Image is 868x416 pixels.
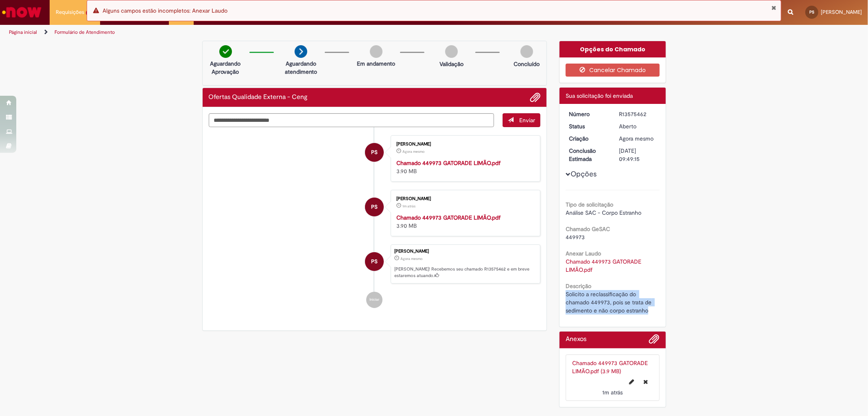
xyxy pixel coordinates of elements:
[566,336,586,343] h2: Anexos
[563,110,613,118] dt: Número
[209,127,541,316] ul: Histórico de tíquete
[566,64,660,77] button: Cancelar Chamado
[625,375,639,388] button: Editar nome de arquivo Chamado 449973 GATORADE LIMÃO.pdf
[402,204,415,209] span: 1m atrás
[563,134,613,143] dt: Criação
[619,110,657,118] div: R13575462
[209,113,494,127] textarea: Digite sua mensagem aqui...
[6,25,573,40] ul: Trilhas de página
[396,142,532,147] div: [PERSON_NAME]
[365,252,384,271] div: Pamella Floriano Dos Santos
[396,214,532,230] div: 3.90 MB
[566,92,633,99] span: Sua solicitação foi enviada
[357,59,395,68] p: Em andamento
[219,45,232,58] img: check-circle-green.png
[396,159,532,175] div: 3.90 MB
[649,334,660,348] button: Adicionar anexos
[365,198,384,216] div: Pamella Floriano Dos Santos
[103,7,227,14] span: Alguns campos estão incompletos: Anexar Laudo
[445,45,458,58] img: img-circle-grey.png
[602,389,623,396] span: 1m atrás
[530,92,540,103] button: Adicionar anexos
[619,134,657,143] div: 29/09/2025 09:49:11
[566,250,601,257] b: Anexar Laudo
[281,59,321,76] p: Aguardando atendimento
[772,4,777,11] button: Fechar Notificação
[371,143,378,162] span: PS
[520,45,533,58] img: img-circle-grey.png
[1,4,43,20] img: ServiceNow
[563,122,613,130] dt: Status
[566,209,641,216] span: Análise SAC - Corpo Estranho
[514,60,540,68] p: Concluído
[396,159,501,167] a: Chamado 449973 GATORADE LIMÃO.pdf
[9,29,37,35] a: Página inicial
[566,225,610,233] b: Chamado GeSAC
[402,204,415,209] time: 29/09/2025 09:48:43
[209,94,308,101] h2: Ofertas Qualidade Externa - Ceng Histórico de tíquete
[566,291,653,314] span: Solicito a reclassificação do chamado 449973, pois se trata de sedimento e não corpo estranho
[821,9,862,15] span: [PERSON_NAME]
[402,149,424,154] span: Agora mesmo
[394,266,536,279] p: [PERSON_NAME]! Recebemos seu chamado R13575462 e em breve estaremos atuando.
[56,8,84,16] span: Requisições
[503,113,540,127] button: Enviar
[402,149,424,154] time: 29/09/2025 09:49:08
[55,29,115,35] a: Formulário de Atendimento
[566,201,613,208] b: Tipo de solicitação
[365,143,384,162] div: Pamella Floriano Dos Santos
[566,258,643,273] a: Download de Chamado 449973 GATORADE LIMÃO.pdf
[400,256,422,261] time: 29/09/2025 09:49:11
[572,359,648,375] a: Chamado 449973 GATORADE LIMÃO.pdf (3.9 MB)
[602,389,623,396] time: 29/09/2025 09:48:43
[519,117,535,124] span: Enviar
[371,197,378,217] span: PS
[566,282,591,290] b: Descrição
[400,256,422,261] span: Agora mesmo
[396,214,501,221] a: Chamado 449973 GATORADE LIMÃO.pdf
[295,45,307,58] img: arrow-next.png
[394,249,536,254] div: [PERSON_NAME]
[209,244,541,284] li: Pamella Floriano Dos Santos
[639,375,653,388] button: Excluir Chamado 449973 GATORADE LIMÃO.pdf
[370,45,383,58] img: img-circle-grey.png
[396,196,532,201] div: [PERSON_NAME]
[619,147,657,163] div: [DATE] 09:49:15
[371,252,378,271] span: PS
[566,233,585,241] span: 449973
[206,59,245,76] p: Aguardando Aprovação
[86,9,94,16] span: 16
[563,147,613,163] dt: Conclusão Estimada
[619,122,657,130] div: Aberto
[809,9,814,15] span: PS
[619,135,654,142] span: Agora mesmo
[560,41,666,57] div: Opções do Chamado
[439,60,464,68] p: Validação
